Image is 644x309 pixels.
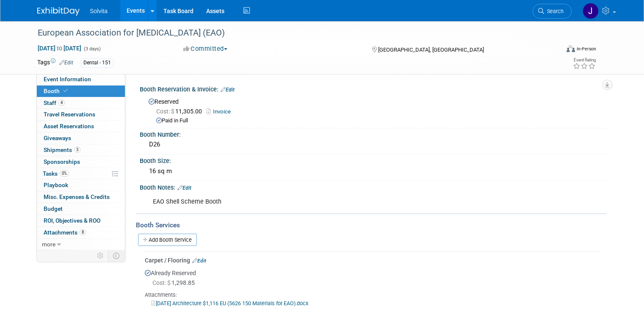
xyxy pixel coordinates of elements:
div: Event Rating [573,58,596,62]
a: Misc. Expenses & Credits [37,191,125,203]
span: more [42,241,55,248]
span: Search [544,8,564,14]
span: 11,305.00 [156,108,205,115]
span: Shipments [44,146,80,153]
span: [GEOGRAPHIC_DATA], [GEOGRAPHIC_DATA] [378,47,484,53]
a: Booth [37,86,125,97]
img: Josh Richardson [583,3,599,19]
button: Committed [180,44,231,53]
img: Format-Inperson.png [567,45,575,52]
span: Travel Reservations [44,111,95,118]
div: Carpet / Flooring [145,256,600,265]
span: Misc. Expenses & Credits [44,193,110,200]
a: ROI, Objectives & ROO [37,215,125,226]
a: Edit [177,185,191,191]
span: Attachments [44,229,86,236]
div: Dental - 151 [81,58,113,67]
a: Tasks0% [37,168,125,179]
div: Event Format [514,44,596,57]
i: Booth reservation complete [64,88,68,93]
a: Edit [59,60,73,66]
span: Staff [44,99,65,106]
a: Attachments8 [37,227,125,238]
div: 16 sq m [146,165,600,178]
span: Asset Reservations [44,123,94,130]
div: Booth Size: [140,154,607,165]
td: Personalize Event Tab Strip [93,250,108,261]
span: Playbook [44,182,68,188]
span: Solvita [90,8,108,14]
td: Toggle Event Tabs [108,250,125,261]
a: more [37,239,125,250]
div: In-Person [576,46,596,52]
a: Staff4 [37,97,125,109]
span: Budget [44,205,63,212]
div: Booth Reservation & Invoice: [140,83,607,94]
div: Booth Services [136,221,607,230]
div: D26 [146,138,600,151]
a: Add Booth Service [138,234,197,246]
a: Invoice [207,108,235,115]
a: Shipments3 [37,144,125,156]
a: Edit [192,258,206,264]
span: 1,298.85 [152,279,198,286]
span: 8 [80,229,86,235]
span: [DATE] [DATE] [37,44,82,52]
span: to [55,45,64,52]
div: Attachments: [145,291,600,299]
a: Sponsorships [37,156,125,168]
span: 0% [60,170,69,177]
div: Reserved [146,95,600,125]
div: Booth Notes: [140,181,607,192]
span: Cost: $ [156,108,175,115]
a: Travel Reservations [37,109,125,120]
span: Event Information [44,76,91,83]
a: Playbook [37,179,125,191]
td: Tags [37,58,73,68]
img: ExhibitDay [37,7,80,16]
span: 3 [74,146,80,153]
a: Asset Reservations [37,121,125,132]
div: Paid in Full [156,117,600,125]
div: European Association for [MEDICAL_DATA] (EAO) [35,25,549,41]
a: Search [533,4,572,19]
span: Sponsorships [44,158,80,165]
a: Edit [221,87,235,93]
span: Giveaways [44,135,71,141]
span: Tasks [43,170,69,177]
span: Cost: $ [152,279,171,286]
a: Event Information [37,74,125,85]
div: Booth Number: [140,128,607,139]
a: [DATE] Architecture $1,116 EU (5626 150 Materials for EAO).docx [151,300,308,306]
a: Giveaways [37,132,125,144]
a: Budget [37,203,125,215]
span: (3 days) [83,46,101,52]
span: 4 [58,99,65,106]
div: EAO Shell Scheme Booth [147,193,516,210]
span: Booth [44,88,69,94]
span: ROI, Objectives & ROO [44,217,100,224]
